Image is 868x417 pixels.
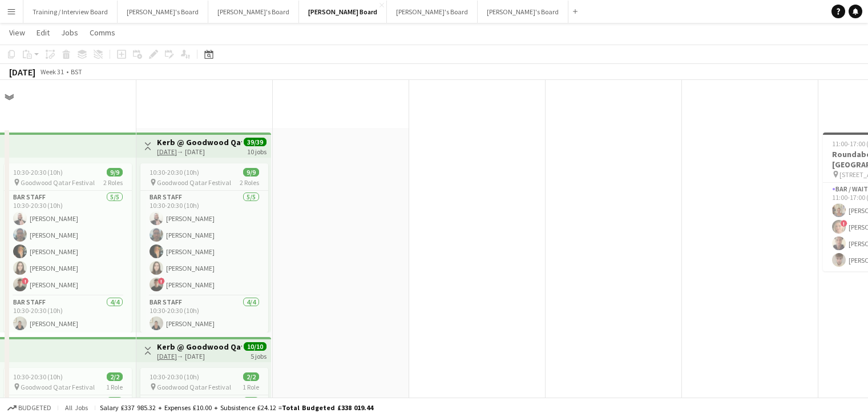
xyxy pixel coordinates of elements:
[9,27,25,38] span: View
[9,66,35,78] div: [DATE]
[4,191,132,296] app-card-role: BAR STAFF5/510:30-20:30 (10h)[PERSON_NAME][PERSON_NAME][PERSON_NAME][PERSON_NAME]![PERSON_NAME]
[107,372,123,381] span: 2/2
[90,27,115,38] span: Comms
[6,402,53,414] button: Budgeted
[387,1,478,23] button: [PERSON_NAME]'s Board
[478,1,568,23] button: [PERSON_NAME]'s Board
[63,403,90,412] span: All jobs
[107,168,123,177] span: 9/9
[157,137,242,147] h3: Kerb @ Goodwood Qatar Festival
[240,178,259,187] span: 2 Roles
[21,178,95,187] span: Goodwood Qatar Festival
[4,163,132,332] app-job-card: 10:30-20:30 (10h)9/9 Goodwood Qatar Festival2 RolesBAR STAFF5/510:30-20:30 (10h)[PERSON_NAME][PER...
[23,1,118,23] button: Training / Interview Board
[100,403,373,412] div: Salary £337 985.32 + Expenses £10.00 + Subsistence £24.12 =
[158,278,165,284] span: !
[106,383,123,391] span: 1 Role
[157,352,177,360] tcxspan: Call 29-07-2025 via 3CX
[243,168,259,177] span: 9/9
[299,1,387,23] button: [PERSON_NAME] Board
[103,178,123,187] span: 2 Roles
[841,220,847,227] span: !
[251,351,267,360] div: 5 jobs
[71,67,82,76] div: BST
[140,191,268,296] app-card-role: BAR STAFF5/510:30-20:30 (10h)[PERSON_NAME][PERSON_NAME][PERSON_NAME][PERSON_NAME]![PERSON_NAME]
[22,278,29,284] span: !
[13,168,63,177] span: 10:30-20:30 (10h)
[21,383,95,391] span: Goodwood Qatar Festival
[118,1,208,23] button: [PERSON_NAME]'s Board
[243,383,259,391] span: 1 Role
[5,25,30,40] a: View
[282,403,373,412] span: Total Budgeted £338 019.44
[247,146,267,156] div: 10 jobs
[157,342,242,352] h3: Kerb @ Goodwood Qatar Festival
[4,296,132,384] app-card-role: BAR STAFF4/410:30-20:30 (10h)[PERSON_NAME]
[38,67,66,76] span: Week 31
[244,342,267,351] span: 10/10
[37,27,50,38] span: Edit
[157,147,242,156] div: → [DATE]
[85,25,120,40] a: Comms
[140,163,268,332] app-job-card: 10:30-20:30 (10h)9/9 Goodwood Qatar Festival2 RolesBAR STAFF5/510:30-20:30 (10h)[PERSON_NAME][PER...
[157,383,231,391] span: Goodwood Qatar Festival
[18,404,51,412] span: Budgeted
[61,27,78,38] span: Jobs
[157,352,242,360] div: → [DATE]
[32,25,54,40] a: Edit
[157,178,231,187] span: Goodwood Qatar Festival
[243,372,259,381] span: 2/2
[150,168,199,177] span: 10:30-20:30 (10h)
[56,25,83,40] a: Jobs
[244,138,267,146] span: 39/39
[140,296,268,384] app-card-role: BAR STAFF4/410:30-20:30 (10h)[PERSON_NAME]
[208,1,299,23] button: [PERSON_NAME]'s Board
[13,372,63,381] span: 10:30-20:30 (10h)
[157,147,177,156] tcxspan: Call 29-07-2025 via 3CX
[150,372,199,381] span: 10:30-20:30 (10h)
